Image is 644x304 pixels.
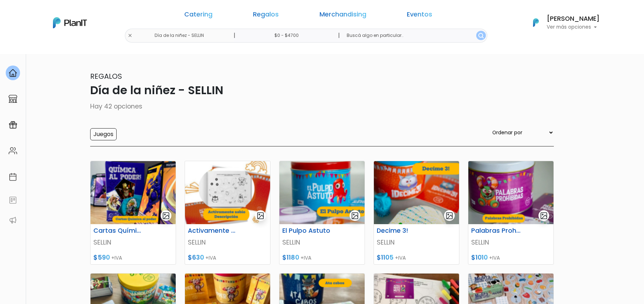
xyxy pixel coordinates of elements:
span: +IVA [395,254,406,261]
img: marketplace-4ceaa7011d94191e9ded77b95e3339b90024bf715f7c57f8cf31f2d8c509eaba.svg [9,95,17,103]
img: thumb_Captura_de_pantalla_2025-07-29_102041.png [374,161,459,224]
img: search_button-432b6d5273f82d61273b3651a40e1bd1b912527efae98b1b7a1b2c0702e16a8d.svg [478,33,484,38]
h6: Decime 3! [372,227,431,235]
p: Ver más opciones [547,25,600,30]
img: feedback-78b5a0c8f98aac82b08bfc38622c3050aee476f2c9584af64705fc4e61158814.svg [9,196,17,204]
button: PlanIt Logo [PERSON_NAME] Ver más opciones [524,13,600,32]
img: gallery-light [351,212,359,220]
input: Buscá algo en particular.. [341,29,487,43]
a: gallery-light Palabras Prohibidas SELLIN $1010 +IVA [468,161,554,265]
img: calendar-87d922413cdce8b2cf7b7f5f62616a5cf9e4887200fb71536465627b3292af00.svg [9,173,17,181]
img: gallery-light [445,212,454,220]
img: partners-52edf745621dab592f3b2c58e3bca9d71375a7ef29c3b500c9f145b62cc070d4.svg [9,216,17,225]
img: people-662611757002400ad9ed0e3c099ab2801c6687ba6c219adb57efc949bc21e19d.svg [9,146,17,155]
a: gallery-light Cartas Química al poder SELLIN $590 +IVA [90,161,176,265]
p: | [234,31,235,40]
img: PlanIt Logo [53,17,87,28]
span: $630 [188,253,204,262]
p: SELLIN [377,238,456,247]
img: gallery-light [257,212,265,220]
p: Día de la niñez - SELLIN [90,82,554,99]
span: +IVA [301,254,311,261]
h6: El Pulpo Astuto [278,227,337,235]
h6: Cartas Química al poder [89,227,148,235]
p: SELLIN [282,238,362,247]
img: thumb_Captura_de_pantalla_2025-07-29_104200.png [468,161,553,224]
img: home-e721727adea9d79c4d83392d1f703f7f8bce08238fde08b1acbfd93340b81755.svg [9,69,17,77]
p: SELLIN [471,238,551,247]
a: Catering [184,11,213,20]
span: $1105 [377,253,394,262]
img: PlanIt Logo [528,15,544,30]
a: Regalos [253,11,279,20]
span: $590 [93,253,110,262]
a: Eventos [407,11,432,20]
h6: Activamente sabio [184,227,242,235]
p: Hay 42 opciones [90,102,554,111]
span: +IVA [489,254,500,261]
img: gallery-light [540,212,548,220]
img: thumb_Captura_de_pantalla_2025-07-29_101133.png [185,161,270,224]
span: +IVA [111,254,122,261]
p: SELLIN [93,238,173,247]
a: gallery-light Decime 3! SELLIN $1105 +IVA [374,161,459,265]
p: | [338,31,340,40]
img: thumb_Captura_de_pantalla_2025-07-29_101101.png [91,161,176,224]
a: gallery-light El Pulpo Astuto SELLIN $1180 +IVA [279,161,365,265]
input: Juegos [90,128,117,140]
a: gallery-light Activamente sabio SELLIN $630 +IVA [185,161,270,265]
span: +IVA [205,254,216,261]
img: thumb_Captura_de_pantalla_2025-07-29_101456.png [279,161,365,224]
img: gallery-light [162,212,170,220]
a: Merchandising [319,11,366,20]
span: $1010 [471,253,488,262]
h6: [PERSON_NAME] [547,16,600,22]
p: Regalos [90,71,554,82]
img: close-6986928ebcb1d6c9903e3b54e860dbc4d054630f23adef3a32610726dff6a82b.svg [128,33,132,38]
img: campaigns-02234683943229c281be62815700db0a1741e53638e28bf9629b52c665b00959.svg [9,121,17,129]
h6: Palabras Prohibidas [467,227,526,235]
p: SELLIN [188,238,267,247]
span: $1180 [282,253,299,262]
